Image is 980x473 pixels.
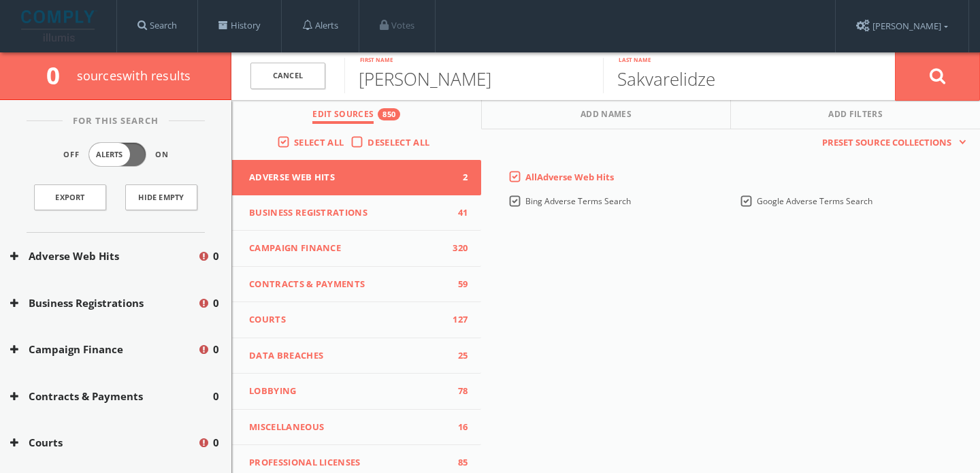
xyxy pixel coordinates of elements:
[213,248,219,264] span: 0
[249,278,447,291] span: Contracts & Payments
[815,136,966,150] button: Preset Source Collections
[525,195,631,207] span: Bing Adverse Terms Search
[447,242,468,255] span: 320
[447,171,468,184] span: 2
[232,410,481,446] button: Miscellaneous16
[10,342,197,357] button: Campaign Finance
[482,100,732,129] button: Add Names
[312,108,374,124] span: Edit Sources
[10,435,197,451] button: Courts
[250,63,325,89] a: Cancel
[63,149,80,161] span: Off
[213,342,219,357] span: 0
[232,338,481,374] button: Data Breaches25
[757,195,872,207] span: Google Adverse Terms Search
[155,149,169,161] span: On
[249,421,447,434] span: Miscellaneous
[447,385,468,398] span: 78
[232,302,481,338] button: Courts127
[232,100,482,129] button: Edit Sources850
[815,136,958,150] span: Preset Source Collections
[10,248,197,264] button: Adverse Web Hits
[125,184,197,210] button: Hide Empty
[294,136,344,148] span: Select All
[731,100,980,129] button: Add Filters
[249,313,447,327] span: Courts
[232,195,481,231] button: Business Registrations41
[63,114,169,128] span: For This Search
[447,313,468,327] span: 127
[447,206,468,220] span: 41
[232,160,481,195] button: Adverse Web Hits2
[367,136,429,148] span: Deselect All
[46,59,71,91] span: 0
[34,184,106,210] a: Export
[447,349,468,363] span: 25
[232,267,481,303] button: Contracts & Payments59
[249,456,447,470] span: Professional Licenses
[249,349,447,363] span: Data Breaches
[249,242,447,255] span: Campaign Finance
[378,108,400,120] div: 850
[249,171,447,184] span: Adverse Web Hits
[21,10,97,42] img: illumis
[249,385,447,398] span: Lobbying
[447,421,468,434] span: 16
[828,108,883,124] span: Add Filters
[10,295,197,311] button: Business Registrations
[213,295,219,311] span: 0
[213,435,219,451] span: 0
[10,389,213,404] button: Contracts & Payments
[213,389,219,404] span: 0
[232,374,481,410] button: Lobbying78
[525,171,614,183] span: All Adverse Web Hits
[447,278,468,291] span: 59
[447,456,468,470] span: 85
[232,231,481,267] button: Campaign Finance320
[581,108,632,124] span: Add Names
[77,67,191,84] span: source s with results
[249,206,447,220] span: Business Registrations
